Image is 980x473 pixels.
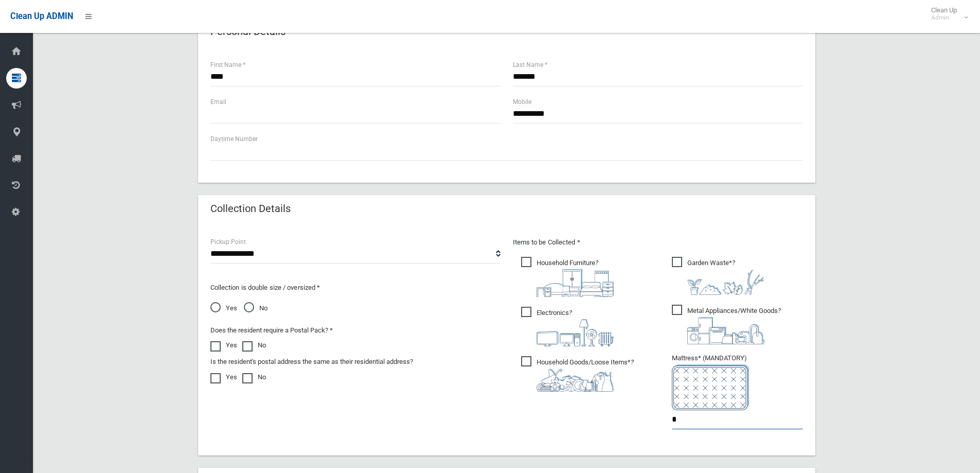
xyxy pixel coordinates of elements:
i: ? [687,259,764,295]
i: ? [537,309,614,346]
span: Clean Up ADMIN [10,11,73,21]
span: Yes [210,302,237,314]
label: Yes [210,371,237,383]
p: Collection is double size / oversized * [210,282,501,294]
img: 394712a680b73dbc3d2a6a3a7ffe5a07.png [537,319,614,346]
i: ? [537,358,634,392]
span: Metal Appliances/White Goods [672,305,781,344]
header: Collection Details [198,199,303,219]
label: Does the resident require a Postal Pack? * [210,324,333,337]
span: Garden Waste* [672,257,764,295]
span: Household Goods/Loose Items* [521,356,634,392]
span: Clean Up [926,6,967,22]
small: Admin [931,14,957,22]
i: ? [537,259,614,297]
i: ? [687,307,781,344]
img: b13cc3517677393f34c0a387616ef184.png [537,369,614,392]
label: No [242,371,266,383]
span: Mattress* (MANDATORY) [672,354,803,410]
img: e7408bece873d2c1783593a074e5cb2f.png [672,364,749,410]
label: Yes [210,339,237,352]
label: No [242,339,266,352]
img: 4fd8a5c772b2c999c83690221e5242e0.png [687,269,764,295]
img: aa9efdbe659d29b613fca23ba79d85cb.png [537,269,614,297]
img: 36c1b0289cb1767239cdd3de9e694f19.png [687,317,764,344]
span: No [244,302,268,314]
span: Electronics [521,307,614,346]
span: Household Furniture [521,257,614,297]
p: Items to be Collected * [513,236,803,249]
label: Is the resident's postal address the same as their residential address? [210,356,413,368]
